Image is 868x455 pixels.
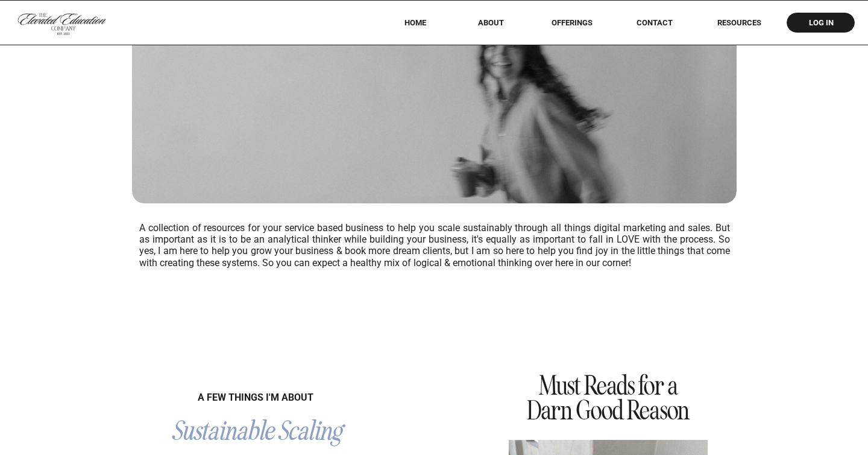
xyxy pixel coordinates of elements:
[470,18,512,27] a: About
[797,18,844,27] a: log in
[388,18,442,27] a: HOME
[534,18,609,27] a: offerings
[628,18,681,27] a: Contact
[198,392,329,402] p: a few things I'm about
[139,222,730,270] h3: A collection of resources for your service based business to help you scale sustainably through a...
[700,18,778,27] a: RESOURCES
[172,415,355,445] p: Sustainable Scaling
[517,374,699,420] p: Must Reads for a Darn Good Reason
